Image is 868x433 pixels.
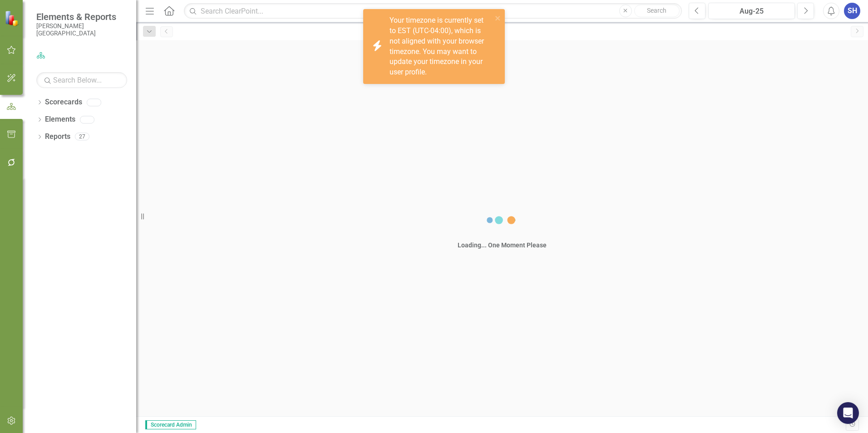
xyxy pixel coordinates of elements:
input: Search Below... [36,72,127,88]
input: Search ClearPoint... [184,3,682,19]
button: Aug-25 [708,3,795,19]
small: [PERSON_NAME][GEOGRAPHIC_DATA] [36,22,127,37]
a: Elements [45,114,75,125]
button: Search [634,5,680,17]
button: close [495,13,501,23]
button: SH [844,3,860,19]
div: Loading... One Moment Please [458,241,547,250]
a: Scorecards [45,97,82,108]
span: Scorecard Admin [145,420,196,429]
a: Reports [45,132,70,142]
div: Aug-25 [711,6,792,17]
span: Search [647,7,666,14]
span: Elements & Reports [36,11,127,22]
img: ClearPoint Strategy [4,10,20,26]
div: Your timezone is currently set to EST (UTC-04:00), which is not aligned with your browser timezon... [390,15,492,78]
div: Open Intercom Messenger [837,402,859,424]
div: 27 [75,133,89,141]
